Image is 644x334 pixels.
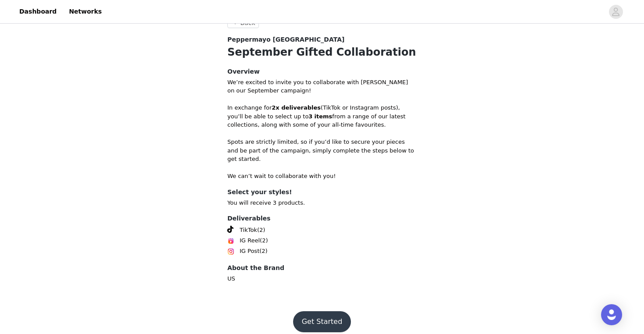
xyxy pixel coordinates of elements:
button: Get Started [293,311,351,332]
p: We can’t wait to collaborate with you! [227,172,417,181]
strong: 3 [308,113,312,120]
img: Instagram Icon [227,248,234,255]
strong: items [315,113,333,120]
p: US [227,274,417,283]
p: In exchange for (TikTok or Instagram posts), you’ll be able to select up to from a range of our l... [227,103,417,129]
span: Peppermayo [GEOGRAPHIC_DATA] [227,35,344,44]
span: (2) [260,236,268,245]
h4: About the Brand [227,263,417,273]
span: TikTok [240,226,257,235]
a: Dashboard [14,2,62,21]
p: Spots are strictly limited, so if you’d like to secure your pieces and be part of the campaign, s... [227,138,417,163]
span: (2) [257,226,265,235]
img: Instagram Reels Icon [227,238,234,245]
span: IG Reel [240,236,260,245]
span: IG Post [240,247,259,256]
h4: Select your styles! [227,188,417,197]
h1: September Gifted Collaboration [227,44,417,60]
a: Networks [64,2,107,21]
h4: Overview [227,67,417,76]
p: We’re excited to invite you to collaborate with [PERSON_NAME] on our September campaign! [227,78,417,95]
h4: Deliverables [227,214,417,223]
div: Open Intercom Messenger [601,304,622,325]
strong: 2x deliverables [272,104,321,111]
p: You will receive 3 products. [227,199,417,207]
div: avatar [612,5,620,19]
span: (2) [259,247,267,256]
